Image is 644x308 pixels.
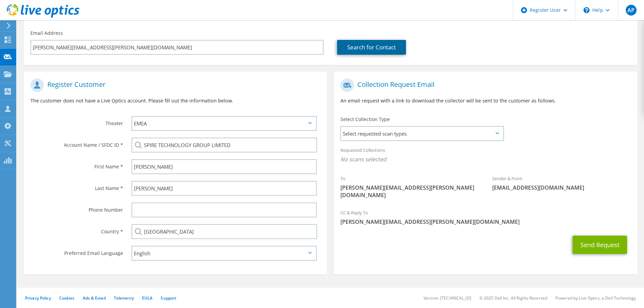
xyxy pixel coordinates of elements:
label: Last Name * [30,181,123,192]
span: [PERSON_NAME][EMAIL_ADDRESS][PERSON_NAME][DOMAIN_NAME] [340,184,479,199]
label: Preferred Email Language [30,246,123,257]
a: Ads & Email [83,295,106,301]
a: Privacy Policy [25,295,51,301]
div: CC & Reply To [334,206,637,229]
span: [EMAIL_ADDRESS][DOMAIN_NAME] [492,184,630,191]
label: Email Address [30,30,63,37]
li: Powered by Live Optics, a Dell Technology [555,295,636,301]
div: Sender & From [485,171,637,195]
button: Send Request [573,236,627,254]
h1: Register Customer [30,78,317,92]
span: AP [626,5,637,16]
a: Search for Contact [337,40,406,55]
svg: \n [583,7,590,13]
p: The customer does not have a Live Optics account. Please fill out the information below. [30,97,320,104]
div: Requested Collections [334,143,637,168]
div: To [334,171,485,202]
label: Phone Number [30,203,123,213]
span: Select requested scan types [341,127,503,140]
label: First Name * [30,159,123,170]
li: © 2025 Dell Inc. All Rights Reserved [479,295,547,301]
a: Telemetry [114,295,134,301]
a: Cookies [59,295,75,301]
label: Country * [30,224,123,235]
li: Version: [TECHNICAL_ID] [424,295,471,301]
span: No scans selected [340,156,630,163]
label: Select Collection Type [340,116,390,123]
a: Support [161,295,176,301]
a: EULA [142,295,152,301]
p: An email request with a link to download the collector will be sent to the customer as follows. [340,97,630,104]
span: [PERSON_NAME][EMAIL_ADDRESS][PERSON_NAME][DOMAIN_NAME] [340,218,630,226]
label: Theater [30,116,123,127]
h1: Collection Request Email [340,78,627,92]
label: Account Name / SFDC ID * [30,138,123,148]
